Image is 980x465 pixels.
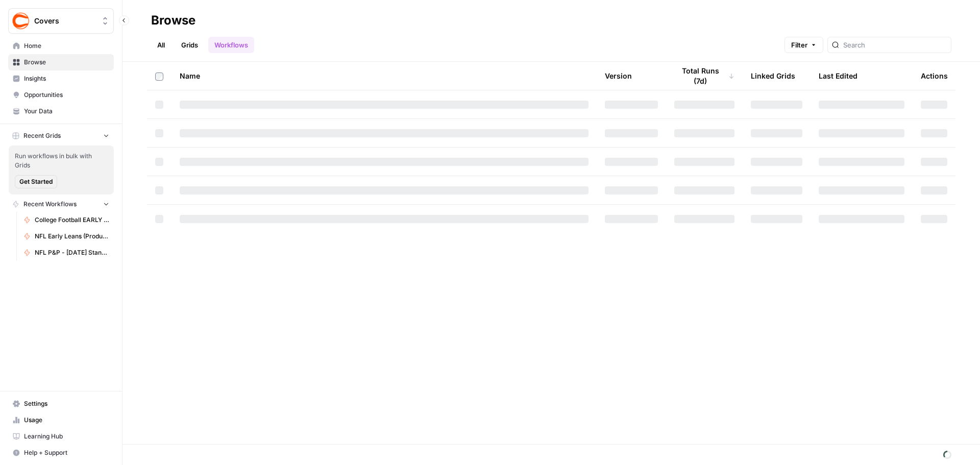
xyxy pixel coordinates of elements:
[674,62,734,90] div: Total Runs (7d)
[751,62,795,90] div: Linked Grids
[8,54,114,70] a: Browse
[605,62,632,90] div: Version
[8,445,114,461] button: Help + Support
[785,37,823,53] button: Filter
[24,107,109,116] span: Your Data
[19,244,114,261] a: NFL P&P - [DATE] Standard (Production)
[35,215,109,225] span: College Football EARLY LEANS (Production)
[8,396,114,412] a: Settings
[35,232,109,241] span: NFL Early Leans (Production)
[35,248,109,257] span: NFL P&P - [DATE] Standard (Production)
[8,128,114,143] button: Recent Grids
[24,399,109,408] span: Settings
[151,37,171,53] a: All
[8,428,114,445] a: Learning Hub
[23,200,77,209] span: Recent Workflows
[19,228,114,244] a: NFL Early Leans (Production)
[24,74,109,83] span: Insights
[12,12,30,30] img: Covers Logo
[24,448,109,457] span: Help + Support
[8,412,114,428] a: Usage
[8,103,114,119] a: Your Data
[791,40,807,50] span: Filter
[8,197,114,212] button: Recent Workflows
[24,90,109,100] span: Opportunities
[819,62,857,90] div: Last Edited
[208,37,254,53] a: Workflows
[180,62,589,90] div: Name
[8,87,114,103] a: Opportunities
[23,131,61,140] span: Recent Grids
[8,38,114,54] a: Home
[24,58,109,67] span: Browse
[19,177,53,186] span: Get Started
[24,41,109,51] span: Home
[151,12,195,29] div: Browse
[175,37,204,53] a: Grids
[15,175,57,188] button: Get Started
[8,70,114,87] a: Insights
[19,212,114,228] a: College Football EARLY LEANS (Production)
[24,415,109,425] span: Usage
[8,8,114,34] button: Workspace: Covers
[34,16,96,26] span: Covers
[843,40,947,50] input: Search
[24,432,109,441] span: Learning Hub
[921,62,948,90] div: Actions
[15,152,108,170] span: Run workflows in bulk with Grids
